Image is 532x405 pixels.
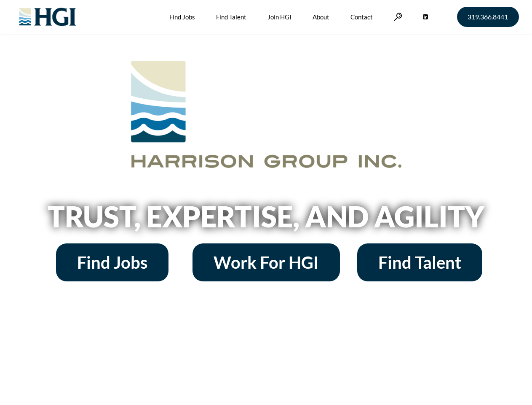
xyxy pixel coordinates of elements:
a: Find Jobs [56,243,168,281]
span: 319.366.8441 [468,13,508,20]
span: Find Jobs [77,254,147,271]
a: Find Talent [357,243,482,281]
span: Find Talent [378,254,461,271]
a: Search [394,13,402,21]
a: Work For HGI [192,243,340,281]
span: Work For HGI [214,254,319,271]
a: 319.366.8441 [457,7,519,27]
h2: Trust, Expertise, and Agility [26,202,506,231]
